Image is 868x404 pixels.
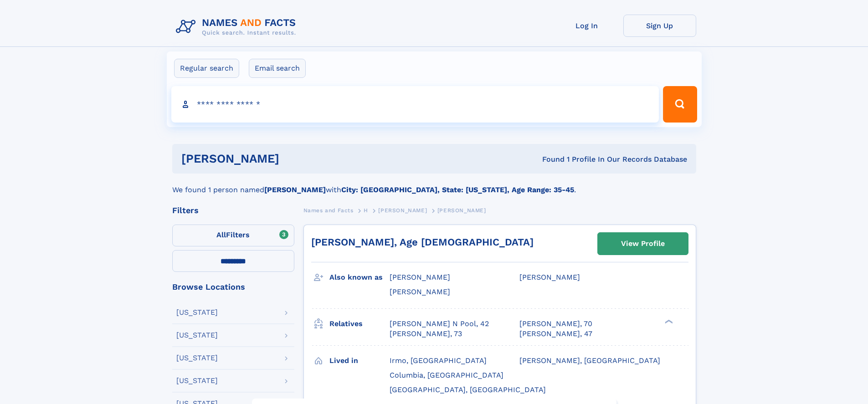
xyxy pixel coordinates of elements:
[390,329,462,339] a: [PERSON_NAME], 73
[364,207,368,214] span: H
[663,86,697,123] button: Search Button
[411,154,687,164] div: Found 1 Profile In Our Records Database
[663,318,673,324] div: ❯
[181,153,411,164] h1: [PERSON_NAME]
[176,309,218,316] div: [US_STATE]
[623,15,696,37] a: Sign Up
[172,225,294,246] label: Filters
[329,316,390,332] h3: Relatives
[437,207,486,214] span: [PERSON_NAME]
[519,329,592,339] a: [PERSON_NAME], 47
[341,185,574,194] b: City: [GEOGRAPHIC_DATA], State: [US_STATE], Age Range: 35-45
[172,206,294,215] div: Filters
[364,205,368,216] a: H
[519,273,580,281] span: [PERSON_NAME]
[329,353,390,368] h3: Lived in
[390,319,489,329] a: [PERSON_NAME] N Pool, 42
[598,233,688,255] a: View Profile
[390,356,487,365] span: Irmo, [GEOGRAPHIC_DATA]
[311,236,534,248] a: [PERSON_NAME], Age [DEMOGRAPHIC_DATA]
[550,15,623,37] a: Log In
[390,385,546,394] span: [GEOGRAPHIC_DATA], [GEOGRAPHIC_DATA]
[264,185,326,194] b: [PERSON_NAME]
[172,283,294,291] div: Browse Locations
[176,332,218,339] div: [US_STATE]
[519,319,592,329] a: [PERSON_NAME], 70
[176,354,218,362] div: [US_STATE]
[378,205,427,216] a: [PERSON_NAME]
[216,230,226,239] span: All
[172,174,696,195] div: We found 1 person named with .
[621,233,665,254] div: View Profile
[172,15,303,39] img: Logo Names and Facts
[176,377,218,384] div: [US_STATE]
[390,273,450,281] span: [PERSON_NAME]
[171,86,659,123] input: search input
[303,205,354,216] a: Names and Facts
[390,287,450,296] span: [PERSON_NAME]
[329,270,390,285] h3: Also known as
[378,207,427,214] span: [PERSON_NAME]
[249,59,306,78] label: Email search
[174,59,239,78] label: Regular search
[390,371,503,379] span: Columbia, [GEOGRAPHIC_DATA]
[519,356,660,365] span: [PERSON_NAME], [GEOGRAPHIC_DATA]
